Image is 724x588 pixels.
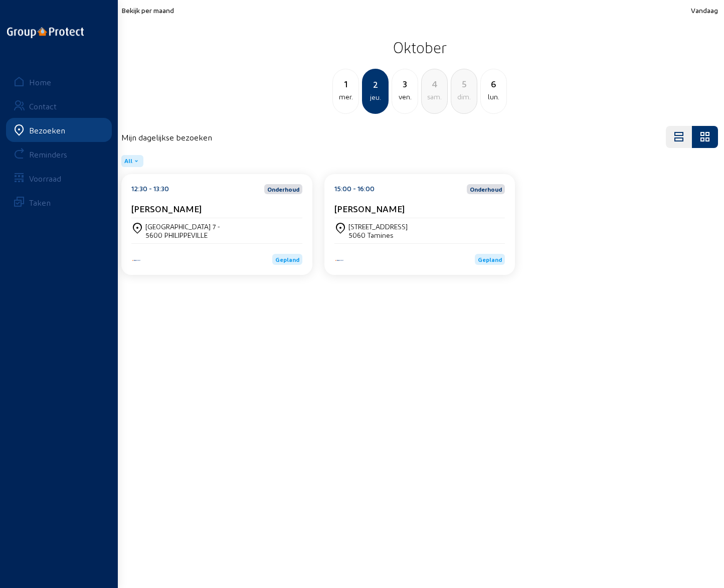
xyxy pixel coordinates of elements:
[451,77,477,91] div: 5
[363,91,388,103] div: jeu.
[6,142,112,166] a: Reminders
[131,259,141,262] img: Aqua Protect
[478,256,502,263] span: Gepland
[267,186,299,192] span: Onderhoud
[145,231,220,239] div: 5600 PHILIPPEVILLE
[7,27,84,38] img: logo-oneline.png
[334,259,344,262] img: Aqua Protect
[481,91,506,103] div: lun.
[124,157,132,165] span: All
[363,77,388,91] div: 2
[145,222,220,231] div: [GEOGRAPHIC_DATA] 7 -
[29,101,57,111] div: Contact
[6,70,112,94] a: Home
[6,166,112,190] a: Voorraad
[422,91,447,103] div: sam.
[470,186,502,192] span: Onderhoud
[29,125,65,135] div: Bezoeken
[481,77,506,91] div: 6
[121,35,718,60] h2: Oktober
[451,91,477,103] div: dim.
[348,231,408,239] div: 5060 Tamines
[348,222,408,231] div: [STREET_ADDRESS]
[334,184,375,194] div: 15:00 - 16:00
[121,132,212,142] h4: Mijn dagelijkse bezoeken
[131,203,202,214] cam-card-title: [PERSON_NAME]
[121,6,174,15] span: Bekijk per maand
[333,77,358,91] div: 1
[422,77,447,91] div: 4
[6,118,112,142] a: Bezoeken
[29,174,61,183] div: Voorraad
[6,94,112,118] a: Contact
[275,256,299,263] span: Gepland
[333,91,358,103] div: mer.
[131,184,169,194] div: 12:30 - 13:30
[392,91,418,103] div: ven.
[334,203,405,214] cam-card-title: [PERSON_NAME]
[29,150,67,159] div: Reminders
[691,6,718,15] span: Vandaag
[29,198,51,207] div: Taken
[6,190,112,214] a: Taken
[29,77,51,87] div: Home
[392,77,418,91] div: 3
